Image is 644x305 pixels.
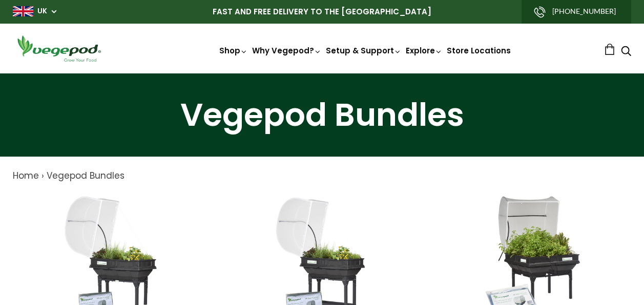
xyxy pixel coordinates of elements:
nav: breadcrumbs [13,169,631,183]
a: Search [621,47,631,58]
span: › [41,169,44,182]
a: Explore [406,45,443,56]
a: Shop [219,45,248,56]
h1: Vegepod Bundles [13,99,631,131]
a: Why Vegepod? [252,45,322,56]
img: gb_large.png [13,6,33,16]
img: Vegepod [13,34,105,63]
a: Store Locations [447,45,511,56]
a: Home [13,169,39,182]
a: Vegepod Bundles [47,169,124,182]
a: UK [37,6,47,16]
a: Setup & Support [326,45,402,56]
